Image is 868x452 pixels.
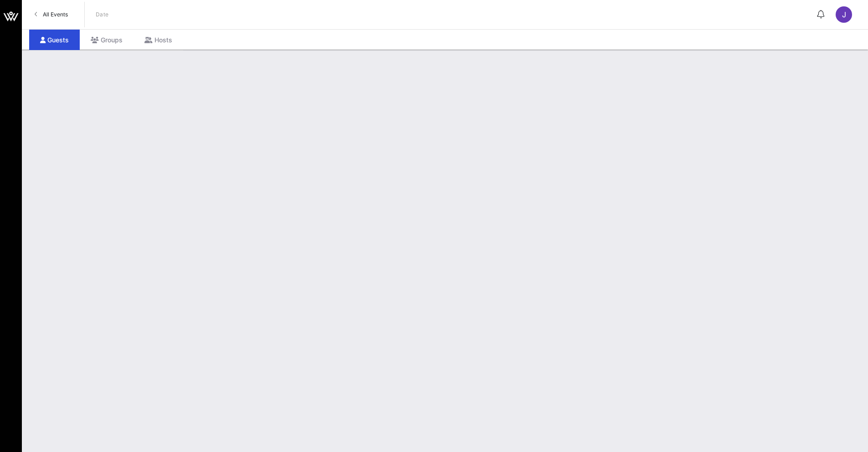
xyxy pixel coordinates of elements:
div: J [836,6,852,23]
div: Hosts [134,30,183,50]
span: J [842,10,846,19]
p: Date [96,10,109,19]
div: Guests [29,30,80,50]
a: All Events [29,7,73,22]
span: All Events [43,11,68,18]
div: Groups [80,30,134,50]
